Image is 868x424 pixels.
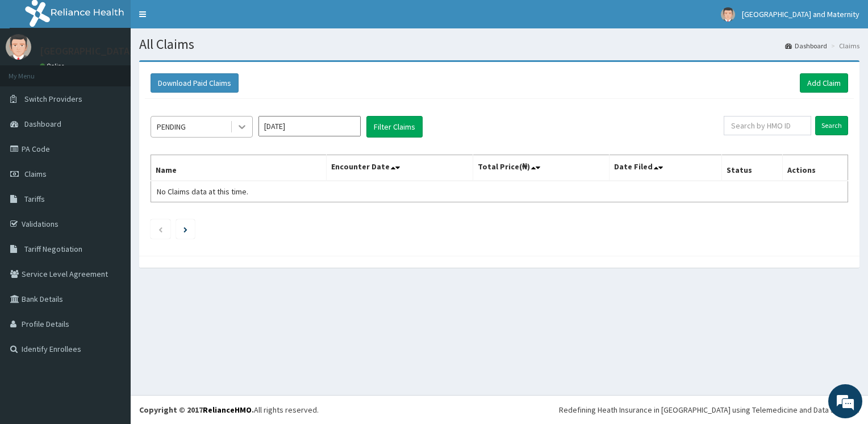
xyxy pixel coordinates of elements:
[609,155,721,181] th: Date Filed
[559,404,859,415] div: Redefining Heath Insurance in [GEOGRAPHIC_DATA] using Telemedicine and Data Science!
[158,224,163,234] a: Previous page
[139,37,859,52] h1: All Claims
[473,155,609,181] th: Total Price(₦)
[800,73,848,93] a: Add Claim
[721,7,735,22] img: User Image
[258,116,361,136] input: Select Month and Year
[203,405,252,415] a: RelianceHMO
[785,41,827,51] a: Dashboard
[24,194,45,204] span: Tariffs
[40,62,67,70] a: Online
[40,46,198,56] p: [GEOGRAPHIC_DATA] and Maternity
[24,94,82,104] span: Switch Providers
[131,395,868,424] footer: All rights reserved.
[157,121,186,132] div: PENDING
[157,186,248,197] span: No Claims data at this time.
[366,116,423,138] button: Filter Claims
[24,169,47,179] span: Claims
[24,244,82,254] span: Tariff Negotiation
[782,155,848,181] th: Actions
[6,34,31,60] img: User Image
[327,155,473,181] th: Encounter Date
[742,9,859,19] span: [GEOGRAPHIC_DATA] and Maternity
[24,119,61,129] span: Dashboard
[151,73,239,93] button: Download Paid Claims
[815,116,848,135] input: Search
[183,224,187,234] a: Next page
[724,116,811,135] input: Search by HMO ID
[828,41,859,51] li: Claims
[721,155,782,181] th: Status
[151,155,327,181] th: Name
[139,405,254,415] strong: Copyright © 2017 .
